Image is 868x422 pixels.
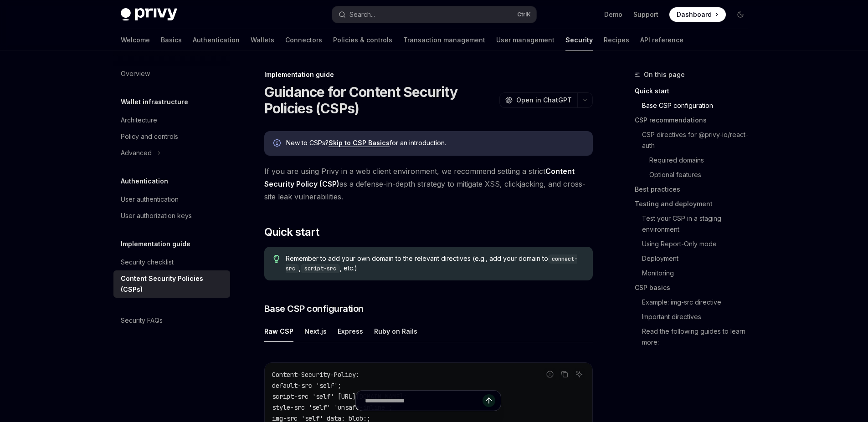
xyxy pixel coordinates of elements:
[113,191,230,208] a: User authentication
[251,29,274,51] a: Wallets
[121,257,174,268] div: Security checklist
[635,280,755,295] a: CSP basics
[517,11,531,18] span: Ctrl K
[121,8,177,21] img: dark logo
[121,131,178,142] div: Policy and controls
[669,7,726,22] a: Dashboard
[113,208,230,224] a: User authorization keys
[499,92,577,108] button: Open in ChatGPT
[332,6,536,23] button: Open search
[635,84,755,98] a: Quick start
[273,255,280,263] svg: Tip
[264,225,319,239] span: Quick start
[113,254,230,270] a: Security checklist
[113,270,230,298] a: Content Security Policies (CSPs)
[635,237,755,251] a: Using Report-Only mode
[644,69,685,80] span: On this page
[121,97,188,107] h5: Wallet infrastructure
[286,138,584,148] div: New to CSPs? for an introduction.
[121,210,192,221] div: User authorization keys
[635,266,755,280] a: Monitoring
[544,368,556,380] button: Report incorrect code
[640,29,683,51] a: API reference
[635,211,755,237] a: Test your CSP in a staging environment
[121,194,179,205] div: User authentication
[516,96,572,105] span: Open in ChatGPT
[565,29,593,51] a: Security
[635,295,755,310] a: Example: img-src directive
[264,320,293,342] div: Raw CSP
[635,197,755,211] a: Testing and deployment
[121,315,163,326] div: Security FAQs
[496,29,555,51] a: User management
[161,29,182,51] a: Basics
[635,251,755,266] a: Deployment
[286,254,583,273] span: Remember to add your own domain to the relevant directives (e.g., add your domain to , , etc.)
[272,371,360,379] span: Content-Security-Policy:
[286,254,577,273] code: connect-src
[121,176,168,187] h5: Authentication
[273,139,282,148] svg: Info
[635,98,755,113] a: Base CSP configuration
[113,112,230,128] a: Architecture
[264,302,364,315] span: Base CSP configuration
[333,29,392,51] a: Policies & controls
[374,320,417,342] div: Ruby on Rails
[285,29,322,51] a: Connectors
[121,273,225,295] div: Content Security Policies (CSPs)
[113,66,230,82] a: Overview
[559,368,570,380] button: Copy the contents from the code block
[677,10,712,19] span: Dashboard
[733,7,748,22] button: Toggle dark mode
[113,128,230,145] a: Policy and controls
[349,9,375,20] div: Search...
[635,153,755,168] a: Required domains
[264,84,496,117] h1: Guidance for Content Security Policies (CSPs)
[403,29,485,51] a: Transaction management
[338,320,363,342] div: Express
[264,70,593,79] div: Implementation guide
[121,115,157,126] div: Architecture
[635,168,755,182] a: Optional features
[264,165,593,203] span: If you are using Privy in a web client environment, we recommend setting a strict as a defense-in...
[121,29,150,51] a: Welcome
[193,29,240,51] a: Authentication
[635,182,755,197] a: Best practices
[121,68,150,79] div: Overview
[272,381,341,390] span: default-src 'self';
[301,264,340,273] code: script-src
[635,127,755,153] a: CSP directives for @privy-io/react-auth
[635,310,755,324] a: Important directives
[604,29,629,51] a: Recipes
[604,10,622,19] a: Demo
[113,145,230,161] button: Toggle Advanced section
[121,147,152,158] div: Advanced
[121,239,190,249] h5: Implementation guide
[113,312,230,329] a: Security FAQs
[573,368,585,380] button: Ask AI
[483,394,495,407] button: Send message
[635,324,755,350] a: Read the following guides to learn more:
[365,391,483,411] input: Ask a question...
[633,10,658,19] a: Support
[304,320,327,342] div: Next.js
[635,113,755,127] a: CSP recommendations
[329,139,390,147] a: Skip to CSP Basics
